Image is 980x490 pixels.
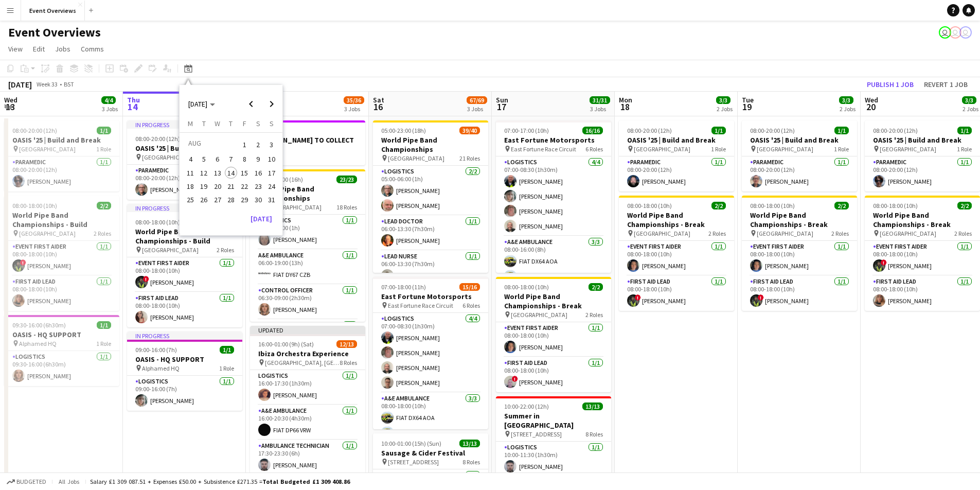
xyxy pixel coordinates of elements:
[582,127,603,134] span: 16/16
[252,137,264,152] span: 2
[512,376,518,382] span: !
[496,120,611,273] app-job-card: 07:00-17:00 (10h)16/16East Fortune Motorsports East Fortune Race Circuit6 RolesLogistics4/407:00-...
[217,246,234,254] span: 2 Roles
[742,120,857,191] app-job-card: 08:00-20:00 (12h)1/1OASIS '25 | Build and Break [GEOGRAPHIC_DATA]1 RoleParamedic1/108:00-20:00 (1...
[12,321,66,329] span: 09:30-16:00 (6h30m)
[127,204,242,327] app-job-card: In progress08:00-18:00 (10h)2/2World Pipe Band Championships - Build [GEOGRAPHIC_DATA]2 RolesEven...
[265,194,278,206] span: 31
[270,119,274,128] span: S
[102,105,118,113] div: 3 Jobs
[142,246,199,254] span: [GEOGRAPHIC_DATA]
[459,154,480,162] span: 21 Roles
[511,311,567,319] span: [GEOGRAPHIC_DATA]
[863,78,918,91] button: Publish 1 job
[619,156,734,191] app-card-role: Paramedic1/108:00-20:00 (12h)[PERSON_NAME]
[344,96,364,104] span: 35/36
[184,193,197,206] button: 25-08-2025
[265,193,278,206] button: 31-08-2025
[585,145,603,153] span: 6 Roles
[939,26,951,39] app-user-avatar: Admin Team
[127,227,242,246] h3: World Pipe Band Championships - Build
[96,340,111,347] span: 1 Role
[224,180,238,193] button: 21-08-2025
[135,346,177,354] span: 09:00-16:00 (7h)
[511,430,562,438] span: [STREET_ADDRESS]
[954,230,972,237] span: 2 Roles
[880,145,936,153] span: [GEOGRAPHIC_DATA]
[949,26,961,39] app-user-avatar: Operations Team
[4,95,17,104] span: Wed
[251,136,264,152] button: 02-08-2025
[617,101,632,113] span: 18
[865,241,980,276] app-card-role: Event First Aider1/108:00-18:00 (10h)![PERSON_NAME]
[496,277,611,392] app-job-card: 08:00-18:00 (10h)2/2World Pipe Band Championships - Break [GEOGRAPHIC_DATA]2 RolesEvent First Aid...
[142,153,199,161] span: [GEOGRAPHIC_DATA]
[920,78,972,91] button: Revert 1 job
[127,257,242,292] app-card-role: Event First Aider1/108:00-18:00 (10h)![PERSON_NAME]
[750,127,795,134] span: 08:00-20:00 (12h)
[198,167,210,179] span: 12
[8,79,32,90] div: [DATE]
[127,331,242,411] app-job-card: In progress09:00-16:00 (7h)1/1OASIS - HQ SUPPORT Alphamed HQ1 RoleLogistics1/109:00-16:00 (7h)[PE...
[742,241,857,276] app-card-role: Event First Aider1/108:00-18:00 (10h)[PERSON_NAME]
[957,202,972,209] span: 2/2
[127,355,242,364] h3: OASIS - HQ SUPPORT
[250,370,365,405] app-card-role: Logistics1/116:00-17:30 (1h30m)[PERSON_NAME]
[265,203,322,211] span: [GEOGRAPHIC_DATA]
[373,251,488,286] app-card-role: Lead Nurse1/106:00-13:30 (7h30m)[PERSON_NAME]
[252,194,264,206] span: 30
[467,96,487,104] span: 67/69
[388,154,444,162] span: [GEOGRAPHIC_DATA]
[250,169,365,322] div: 06:00-22:00 (16h)23/23World Pipe Band Championships [GEOGRAPHIC_DATA]18 RolesLogistics1/106:00-07...
[4,211,119,229] h3: World Pipe Band Championships - Build
[742,135,857,145] h3: OASIS '25 | Build and Break
[225,167,237,179] span: 14
[344,105,364,113] div: 3 Jobs
[742,196,857,311] app-job-card: 08:00-18:00 (10h)2/2World Pipe Band Championships - Break [GEOGRAPHIC_DATA]2 RolesEvent First Aid...
[97,321,111,329] span: 1/1
[211,153,224,166] span: 6
[381,127,426,134] span: 05:00-23:00 (18h)
[496,156,611,236] app-card-role: Logistics4/407:00-08:30 (1h30m)[PERSON_NAME][PERSON_NAME][PERSON_NAME][PERSON_NAME]
[4,120,119,191] app-job-card: 08:00-20:00 (12h)1/1OASIS '25 | Build and Break [GEOGRAPHIC_DATA]1 RoleParamedic1/108:00-20:00 (1...
[202,119,206,128] span: T
[496,442,611,477] app-card-role: Logistics1/110:00-11:30 (1h30m)[PERSON_NAME]
[261,94,282,114] button: Next month
[373,277,488,429] app-job-card: 07:00-18:00 (11h)15/16East Fortune Motorsports East Fortune Race Circuit6 RolesLogistics4/407:00-...
[197,166,210,180] button: 12-08-2025
[250,405,365,440] app-card-role: A&E Ambulance1/116:00-20:30 (4h30m)FIAT DP66 VRW
[211,180,224,192] span: 20
[373,120,488,273] app-job-card: 05:00-23:00 (18h)39/40World Pipe Band Championships [GEOGRAPHIC_DATA]21 RolesLogistics2/205:00-06...
[198,180,210,192] span: 19
[4,241,119,276] app-card-role: Event First Aider1/108:00-18:00 (10h)![PERSON_NAME]
[831,230,849,237] span: 2 Roles
[865,211,980,229] h3: World Pipe Band Championships - Break
[184,167,197,179] span: 11
[251,180,264,193] button: 23-08-2025
[246,211,276,227] button: [DATE]
[373,95,384,104] span: Sat
[188,99,207,109] span: [DATE]
[865,196,980,311] app-job-card: 08:00-18:00 (10h)2/2World Pipe Band Championships - Break [GEOGRAPHIC_DATA]2 RolesEvent First Aid...
[250,215,365,250] app-card-role: Logistics1/106:00-07:00 (1h)[PERSON_NAME]
[224,152,238,166] button: 07-08-2025
[865,276,980,311] app-card-role: First Aid Lead1/108:00-18:00 (10h)[PERSON_NAME]
[957,127,972,134] span: 1/1
[5,476,48,487] button: Budgeted
[250,250,365,285] app-card-role: A&E Ambulance1/106:00-19:00 (13h)FIAT DY67 CZB
[20,259,26,266] span: !
[711,127,726,134] span: 1/1
[4,135,119,145] h3: OASIS '25 | Build and Break
[371,101,384,113] span: 16
[142,364,180,372] span: Alphamed HQ
[238,193,251,206] button: 29-08-2025
[241,94,261,114] button: Previous month
[225,194,237,206] span: 28
[251,152,264,166] button: 09-08-2025
[33,44,45,54] span: Edit
[504,402,549,410] span: 10:00-22:00 (12h)
[336,203,357,211] span: 18 Roles
[197,193,210,206] button: 26-08-2025
[34,80,60,88] span: Week 33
